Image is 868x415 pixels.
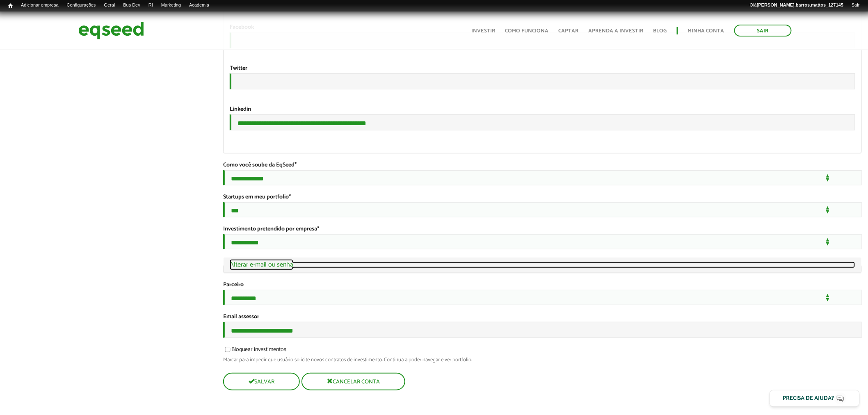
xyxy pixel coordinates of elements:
a: Olá[PERSON_NAME].barros.mattos_127145 [746,2,847,9]
label: Parceiro [223,282,244,288]
label: Linkedin [230,107,251,112]
a: Blog [653,28,667,34]
label: Startups em meu portfolio [223,194,291,200]
label: Como você soube da EqSeed [223,162,297,168]
a: Marketing [157,2,185,9]
span: Este campo é obrigatório. [295,160,297,170]
label: Bloquear investimentos [223,347,286,355]
span: Este campo é obrigatório. [317,224,319,234]
button: Salvar [223,373,300,390]
a: RI [144,2,157,9]
button: Cancelar conta [302,373,405,390]
label: Investimento pretendido por empresa [223,226,319,232]
input: Bloquear investimentos [220,347,235,352]
a: Alterar e-mail ou senha [230,262,855,268]
a: Sair [847,2,864,9]
a: Bus Dev [119,2,144,9]
a: Como funciona [505,28,549,34]
label: Email assessor [223,314,259,320]
a: Aprenda a investir [589,28,644,34]
strong: [PERSON_NAME].barros.mattos_127145 [757,2,843,7]
a: Adicionar empresa [17,2,63,9]
a: Captar [559,28,579,34]
span: Este campo é obrigatório. [289,192,291,202]
img: EqSeed [78,20,144,41]
a: Investir [472,28,496,34]
label: Twitter [230,66,247,71]
a: Configurações [63,2,100,9]
a: Sair [734,25,792,36]
div: Marcar para impedir que usuário solicite novos contratos de investimento. Continua a poder navega... [223,357,862,363]
a: Minha conta [688,28,724,34]
a: Academia [185,2,213,9]
span: Início [8,3,13,9]
a: Geral [100,2,119,9]
a: Início [4,2,17,10]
